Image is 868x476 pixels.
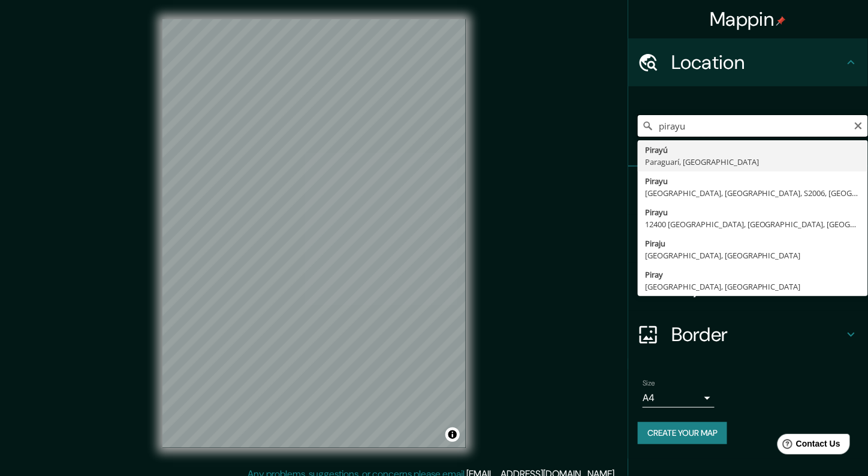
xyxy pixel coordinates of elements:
[628,263,868,311] div: Layout
[671,323,844,347] h4: Border
[645,249,861,261] div: [GEOGRAPHIC_DATA], [GEOGRAPHIC_DATA]
[761,429,855,463] iframe: Help widget launcher
[854,119,863,131] button: Clear
[645,281,861,293] div: [GEOGRAPHIC_DATA], [GEOGRAPHIC_DATA]
[671,50,844,74] h4: Location
[643,378,655,388] label: Size
[776,16,786,26] img: pin-icon.png
[671,275,844,299] h4: Layout
[645,206,861,218] div: Pirayu
[638,422,727,444] button: Create your map
[638,115,868,137] input: Pick your city or area
[645,156,861,168] div: Paraguarí, [GEOGRAPHIC_DATA]
[645,144,861,156] div: Pirayú
[628,215,868,263] div: Style
[645,187,861,199] div: [GEOGRAPHIC_DATA], [GEOGRAPHIC_DATA], S2006, [GEOGRAPHIC_DATA]
[645,175,861,187] div: Pirayu
[445,427,460,442] button: Toggle attribution
[645,269,861,281] div: Piray
[710,7,786,31] h4: Mappin
[628,311,868,358] div: Border
[628,167,868,215] div: Pins
[643,388,715,408] div: A4
[162,19,466,448] canvas: Map
[645,218,861,230] div: 12400 [GEOGRAPHIC_DATA], [GEOGRAPHIC_DATA], [GEOGRAPHIC_DATA]
[645,237,861,249] div: Piraju
[628,38,868,86] div: Location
